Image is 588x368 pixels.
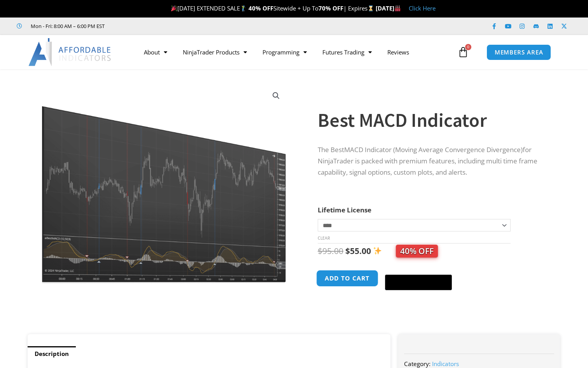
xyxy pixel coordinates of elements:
[28,38,112,66] img: LogoAI | Affordable Indicators – NinjaTrader
[376,4,401,12] strong: [DATE]
[465,44,471,50] span: 0
[29,21,105,31] span: Mon - Fri: 8:00 AM – 6:00 PM EST
[255,43,315,61] a: Programming
[318,205,371,214] label: Lifetime License
[175,43,255,61] a: NinjaTrader Products
[486,44,551,60] a: MEMBERS AREA
[136,43,456,61] nav: Menu
[446,41,480,63] a: 0
[315,43,380,61] a: Futures Trading
[395,5,401,11] img: 🏭
[240,5,246,11] img: 🏌️‍♂️
[39,83,289,284] img: Best MACD
[383,269,453,270] iframe: Secure payment input frame
[396,245,438,258] span: 40% OFF
[368,5,374,11] img: ⌛
[385,275,452,290] button: Buy with GPay
[432,360,459,368] a: Indicators
[380,43,417,61] a: Reviews
[318,245,343,256] bdi: 95.00
[318,145,344,154] span: The Best
[345,245,350,256] span: $
[171,5,177,11] img: 🎉
[28,346,76,361] a: Description
[136,43,175,61] a: About
[409,4,436,12] a: Click Here
[404,360,430,368] span: Category:
[248,4,273,12] strong: 40% OFF
[373,247,381,255] img: ✨
[316,270,378,287] button: Add to cart
[318,145,537,177] span: for NinjaTrader is packed with premium features, including multi time frame capability, signal op...
[345,245,371,256] bdi: 55.00
[318,235,330,241] a: Clear options
[495,49,543,55] span: MEMBERS AREA
[318,245,322,256] span: $
[318,107,545,134] h1: Best MACD Indicator
[169,4,375,12] span: [DATE] EXTENDED SALE Sitewide + Up To | Expires
[318,4,343,12] strong: 70% OFF
[269,89,283,103] a: View full-screen image gallery
[115,22,232,30] iframe: Customer reviews powered by Trustpilot
[344,145,523,154] span: MACD Indicator (Moving Average Convergence Divergence)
